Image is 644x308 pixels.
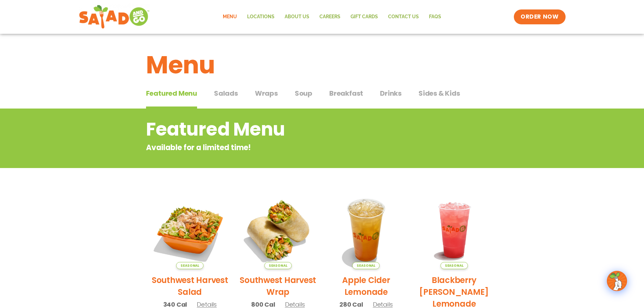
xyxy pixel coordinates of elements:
[146,142,444,153] p: Available for a limited time!
[255,88,278,98] span: Wraps
[380,88,402,98] span: Drinks
[146,47,498,83] h1: Menu
[440,262,468,269] span: Seasonal
[146,88,197,98] span: Featured Menu
[239,274,317,298] h2: Southwest Harvest Wrap
[327,274,405,298] h2: Apple Cider Lemonade
[280,9,314,25] a: About Us
[514,9,565,24] a: ORDER NOW
[383,9,424,25] a: Contact Us
[146,116,444,143] h2: Featured Menu
[146,86,498,109] div: Tabbed content
[242,9,280,25] a: Locations
[218,9,446,25] nav: Menu
[314,9,345,25] a: Careers
[424,9,446,25] a: FAQs
[264,262,292,269] span: Seasonal
[151,191,229,269] img: Product photo for Southwest Harvest Salad
[79,3,150,30] img: new-SAG-logo-768×292
[521,13,558,21] span: ORDER NOW
[151,274,229,298] h2: Southwest Harvest Salad
[607,271,626,290] img: wpChatIcon
[214,88,238,98] span: Salads
[295,88,312,98] span: Soup
[415,191,493,269] img: Product photo for Blackberry Bramble Lemonade
[176,262,204,269] span: Seasonal
[218,9,242,25] a: Menu
[419,88,460,98] span: Sides & Kids
[329,88,363,98] span: Breakfast
[239,191,317,269] img: Product photo for Southwest Harvest Wrap
[327,191,405,269] img: Product photo for Apple Cider Lemonade
[352,262,380,269] span: Seasonal
[345,9,383,25] a: GIFT CARDS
